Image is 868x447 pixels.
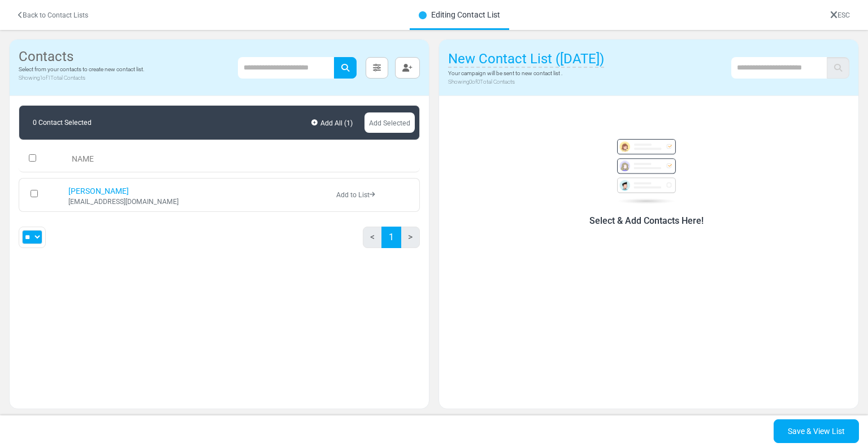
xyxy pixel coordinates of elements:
a: Add to List [336,191,375,199]
p: Select from your contacts to create new contact list. [19,65,144,73]
a: Add Selected [364,112,415,133]
span: 1 [47,75,50,81]
span: New Contact List ([DATE]) [448,51,604,68]
div: [EMAIL_ADDRESS][DOMAIN_NAME] [68,198,324,205]
p: Your campaign will be sent to new contact list . [448,69,604,77]
a: ESC [830,11,850,19]
p: Showing of Total Contacts [448,77,604,86]
a: Add All ( ) [309,114,355,131]
span: 0 [469,79,472,85]
nav: Page [363,227,420,257]
h6: Select & Add Contacts Here! [459,215,834,226]
span: 0 Contact Selected [24,110,101,135]
a: 1 [381,227,401,248]
span: 0 [477,79,480,85]
a: NAME [67,150,98,168]
a: [PERSON_NAME] [68,186,129,196]
a: Save & View List [774,419,859,443]
a: Back to Contact Lists [18,11,88,19]
span: 1 [346,119,350,127]
h5: Contacts [19,49,144,65]
span: 1 [40,75,42,81]
p: Showing of Total Contacts [19,73,144,82]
